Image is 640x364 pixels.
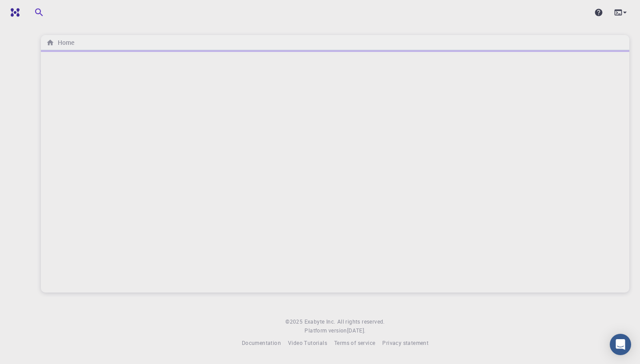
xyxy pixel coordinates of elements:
span: Exabyte Inc. [304,318,336,325]
a: Terms of service [334,339,375,348]
a: Exabyte Inc. [304,317,336,326]
span: Video Tutorials [288,339,327,346]
span: Terms of service [334,339,375,346]
span: © 2025 [285,317,304,326]
span: Documentation [242,339,281,346]
span: [DATE] . [347,327,366,334]
span: Privacy statement [382,339,428,346]
a: [DATE]. [347,326,366,335]
nav: breadcrumb [44,38,76,47]
div: Open Intercom Messenger [610,334,631,355]
a: Video Tutorials [288,339,327,348]
a: Documentation [242,339,281,348]
span: All rights reserved. [337,317,385,326]
img: logo [7,8,20,17]
span: Platform version [304,326,347,335]
a: Privacy statement [382,339,428,348]
h6: Home [54,38,74,47]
